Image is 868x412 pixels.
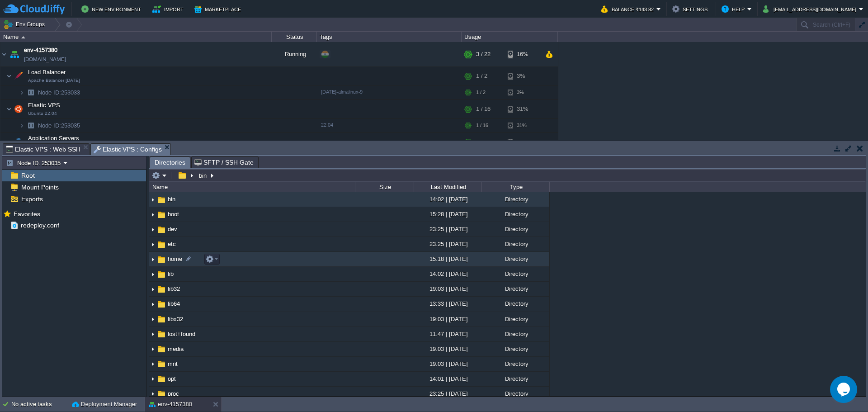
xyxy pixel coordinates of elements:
[166,255,184,263] a: home
[12,100,25,118] img: AMDAwAAAACH5BAEAAAAALAAAAAABAAEAAAICRAEAOw==
[414,372,481,386] div: 14:01 | [DATE]
[27,102,61,109] a: Elastic VPSUbuntu 22.04
[12,67,25,85] img: AMDAwAAAACH5BAEAAAAALAAAAAABAAEAAAICRAEAOw==
[356,182,414,192] div: Size
[481,222,549,236] div: Directory
[156,210,166,220] img: AMDAwAAAACH5BAEAAAAALAAAAAABAAEAAAICRAEAOw==
[0,42,8,66] img: AMDAwAAAACH5BAEAAAAALAAAAAABAAEAAAICRAEAOw==
[19,118,24,133] img: AMDAwAAAACH5BAEAAAAALAAAAAABAAEAAAICRAEAOw==
[21,36,25,38] img: AMDAwAAAACH5BAEAAAAALAAAAAABAAEAAAICRAEAOw==
[6,100,12,118] img: AMDAwAAAACH5BAEAAAAALAAAAAABAAEAAAICRAEAOw==
[272,42,317,66] div: Running
[19,221,61,229] a: redeploy.conf
[37,122,81,129] span: 253035
[414,192,481,206] div: 14:02 | [DATE]
[1,32,271,42] div: Name
[38,89,61,96] span: Node ID:
[481,192,549,206] div: Directory
[830,376,859,403] iframe: chat widget
[94,144,162,155] span: Elastic VPS : Configs
[38,122,61,129] span: Node ID:
[37,122,81,129] a: Node ID:253035
[6,159,63,167] button: Node ID: 253035
[166,360,179,368] a: mnt
[149,372,156,386] img: AMDAwAAAACH5BAEAAAAALAAAAAABAAEAAAICRAEAOw==
[476,100,491,118] div: 1 / 16
[321,89,363,95] span: [DATE]-almalinux-9
[149,267,156,281] img: AMDAwAAAACH5BAEAAAAALAAAAAABAAEAAAICRAEAOw==
[414,282,481,296] div: 19:03 | [DATE]
[81,4,144,14] button: New Environment
[166,390,180,398] a: proc
[166,330,197,338] a: lost+found
[27,68,67,76] span: Load Balancer
[166,270,175,278] a: lib
[508,85,537,99] div: 3%
[476,133,487,151] div: 1 / 4
[149,193,156,207] img: AMDAwAAAACH5BAEAAAAALAAAAAABAAEAAAICRAEAOw==
[19,195,44,203] a: Exports
[149,282,156,296] img: AMDAwAAAACH5BAEAAAAALAAAAAABAAEAAAICRAEAOw==
[27,69,67,76] a: Load BalancerApache Balancer [DATE]
[414,222,481,236] div: 23:25 | [DATE]
[166,195,177,203] span: bin
[8,42,21,66] img: AMDAwAAAACH5BAEAAAAALAAAAAABAAEAAAICRAEAOw==
[156,284,166,294] img: AMDAwAAAACH5BAEAAAAALAAAAAABAAEAAAICRAEAOw==
[3,18,48,31] button: Env Groups
[156,225,166,235] img: AMDAwAAAACH5BAEAAAAALAAAAAABAAEAAAICRAEAOw==
[481,282,549,296] div: Directory
[166,285,181,293] a: lib32
[149,298,156,312] img: AMDAwAAAACH5BAEAAAAALAAAAAABAAEAAAICRAEAOw==
[6,133,12,151] img: AMDAwAAAACH5BAEAAAAALAAAAAABAAEAAAICRAEAOw==
[476,85,486,99] div: 1 / 2
[508,118,537,133] div: 31%
[481,252,549,266] div: Directory
[27,134,80,142] span: Application Servers
[415,182,481,192] div: Last Modified
[149,342,156,356] img: AMDAwAAAACH5BAEAAAAALAAAAAABAAEAAAICRAEAOw==
[3,4,65,15] img: CloudJiffy
[19,183,60,191] a: Mount Points
[149,387,156,401] img: AMDAwAAAACH5BAEAAAAALAAAAAABAAEAAAICRAEAOw==
[12,210,42,218] a: Favorites
[481,327,549,341] div: Directory
[166,240,177,248] a: etc
[19,171,36,180] a: Root
[508,133,537,151] div: 14%
[155,157,185,168] span: Directories
[149,223,156,237] img: AMDAwAAAACH5BAEAAAAALAAAAAABAAEAAAICRAEAOw==
[414,342,481,356] div: 19:03 | [DATE]
[24,118,37,133] img: AMDAwAAAACH5BAEAAAAALAAAAAABAAEAAAICRAEAOw==
[166,225,179,233] span: dev
[152,4,186,14] button: Import
[156,374,166,384] img: AMDAwAAAACH5BAEAAAAALAAAAAABAAEAAAICRAEAOw==
[672,4,710,14] button: Settings
[476,42,491,66] div: 3 / 22
[321,122,333,128] span: 22.04
[24,46,57,55] a: env-4157380
[166,210,180,218] a: boot
[149,400,192,409] button: env-4157380
[156,359,166,369] img: AMDAwAAAACH5BAEAAAAALAAAAAABAAEAAAICRAEAOw==
[156,270,166,279] img: AMDAwAAAACH5BAEAAAAALAAAAAABAAEAAAICRAEAOw==
[37,89,81,96] a: Node ID:253033
[156,329,166,339] img: AMDAwAAAACH5BAEAAAAALAAAAAABAAEAAAICRAEAOw==
[166,300,181,308] a: lib64
[24,55,66,64] a: [DOMAIN_NAME]
[481,372,549,386] div: Directory
[763,4,859,14] button: [EMAIL_ADDRESS][DOMAIN_NAME]
[317,32,461,42] div: Tags
[481,267,549,281] div: Directory
[156,255,166,265] img: AMDAwAAAACH5BAEAAAAALAAAAAABAAEAAAICRAEAOw==
[272,32,316,42] div: Status
[414,357,481,371] div: 19:03 | [DATE]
